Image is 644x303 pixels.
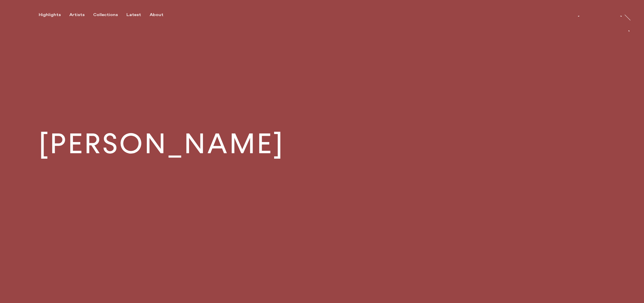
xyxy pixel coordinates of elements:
[126,12,150,17] button: Latest
[93,12,118,17] div: Collections
[39,12,69,17] button: Highlights
[578,16,622,21] div: [PERSON_NAME]
[150,12,172,17] button: About
[39,130,284,158] h1: [PERSON_NAME]
[93,12,126,17] button: Collections
[69,12,85,17] div: Artists
[150,12,163,17] div: About
[126,12,141,17] div: Latest
[629,23,634,47] a: At [PERSON_NAME]
[39,12,61,17] div: Highlights
[578,11,622,17] a: [PERSON_NAME]
[624,23,629,74] div: At [PERSON_NAME]
[69,12,93,17] button: Artists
